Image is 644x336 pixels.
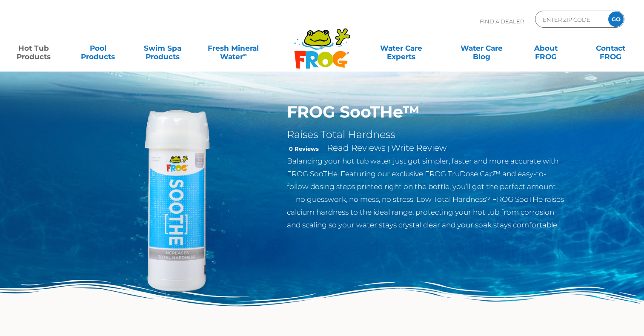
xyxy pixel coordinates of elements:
span: | [387,144,389,152]
img: Frog Products Logo [289,17,355,69]
a: Water CareBlog [456,40,507,57]
a: Write Review [391,143,447,153]
h2: Raises Total Hardness [287,128,565,141]
input: GO [608,11,624,27]
a: Swim SpaProducts [137,40,188,57]
p: Find A Dealer [480,11,524,32]
a: ContactFROG [585,40,635,57]
a: Read Reviews [327,143,386,153]
p: Balancing your hot tub water just got simpler, faster and more accurate with FROG SooTHe. Featuri... [287,155,565,231]
a: AboutFROG [521,40,571,57]
strong: 0 Reviews [289,145,319,152]
a: Hot TubProducts [9,40,59,57]
img: SooTHe-Hot-Tub-Swim-Spa-Support-Chemicals-500x500-1.png [80,102,275,297]
a: Fresh MineralWater∞ [202,40,265,57]
sup: ∞ [243,52,247,58]
h1: FROG SooTHe™ [287,102,565,122]
a: Water CareExperts [361,40,442,57]
a: PoolProducts [73,40,123,57]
